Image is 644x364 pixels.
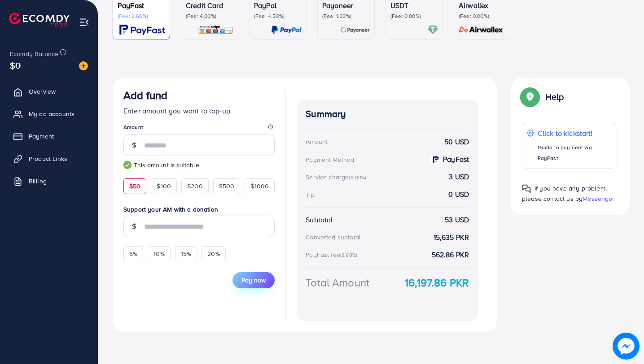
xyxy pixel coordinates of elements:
[449,172,469,182] strong: 3 USD
[538,142,612,164] p: Guide to payment via PayFast
[157,182,171,191] span: $100
[29,132,54,141] span: Payment
[306,233,361,242] div: Converted subtotal
[7,172,91,190] a: Billing
[10,59,21,72] span: $0
[118,13,165,20] p: (Fee: 3.60%)
[349,174,366,181] small: (6.00%)
[271,25,302,35] img: card
[187,182,203,191] span: $200
[29,177,47,186] span: Billing
[123,205,275,214] label: Support your AM with a donation
[129,249,137,258] span: 5%
[7,150,91,168] a: Product Links
[459,13,506,20] p: (Fee: 0.00%)
[444,137,469,147] strong: 50 USD
[613,334,639,359] img: image
[306,137,328,146] div: Amount
[340,25,370,35] img: card
[448,189,469,199] strong: 0 USD
[583,194,614,203] span: Messenger
[306,155,354,164] div: Payment Method
[432,250,469,260] strong: 562.86 PKR
[306,250,360,259] div: PayFast fee
[522,89,538,105] img: Popup guide
[119,25,165,35] img: card
[186,13,233,20] p: (Fee: 4.00%)
[123,161,131,169] img: guide
[306,108,469,120] h4: Summary
[250,182,269,191] span: $1000
[306,173,369,182] div: Service charge
[7,105,91,123] a: My ad accounts
[123,160,275,169] small: This amount is suitable
[198,25,233,35] img: card
[306,275,369,290] div: Total Amount
[232,272,275,288] button: Pay now
[241,276,266,285] span: Pay now
[207,249,219,258] span: 20%
[79,17,89,27] img: menu
[9,13,70,26] img: logo
[219,182,235,191] span: $500
[7,82,91,100] a: Overview
[390,13,438,20] p: (Fee: 0.00%)
[306,190,314,199] div: Tip
[456,25,506,35] img: card
[538,128,612,139] p: Click to kickstart!
[434,232,469,243] strong: 15,635 PKR
[428,25,438,35] img: card
[123,123,275,134] legend: Amount
[129,182,140,191] span: $50
[522,184,531,193] img: Popup guide
[322,13,370,20] p: (Fee: 1.00%)
[123,89,167,102] h3: Add fund
[79,61,88,70] img: image
[445,215,469,225] strong: 53 USD
[181,249,191,258] span: 15%
[29,109,74,118] span: My ad accounts
[545,91,564,102] p: Help
[405,275,469,290] strong: 16,197.86 PKR
[29,87,56,96] span: Overview
[10,49,58,58] span: Ecomdy Balance
[7,127,91,145] a: Payment
[306,215,333,225] div: Subtotal
[123,105,275,116] p: Enter amount you want to top-up
[443,154,469,165] strong: PayFast
[29,154,67,163] span: Product Links
[430,155,440,165] img: payment
[153,249,164,258] span: 10%
[522,184,607,203] span: If you have any problem, please contact us by
[340,251,357,259] small: (3.60%)
[254,13,302,20] p: (Fee: 4.50%)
